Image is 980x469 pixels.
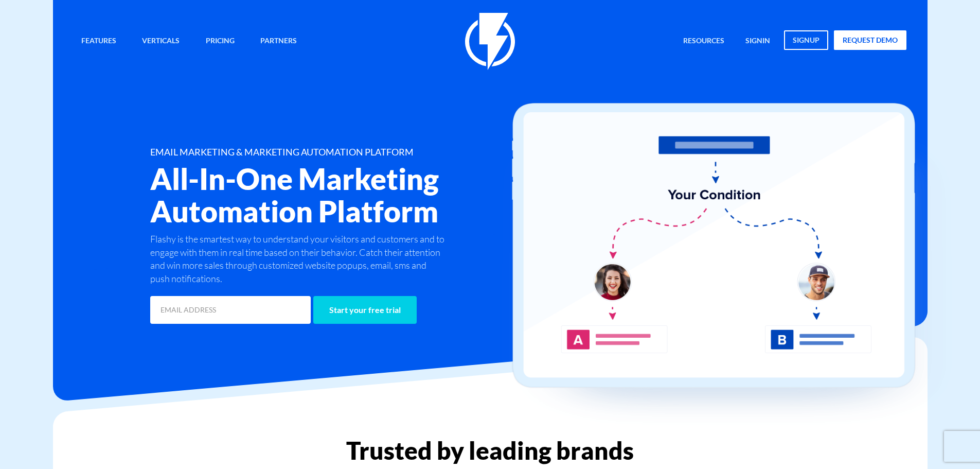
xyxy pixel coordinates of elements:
input: EMAIL ADDRESS [150,296,311,324]
a: Resources [675,30,732,53]
a: signup [784,30,828,50]
a: Pricing [198,30,242,53]
h2: All-In-One Marketing Automation Platform [150,163,551,228]
a: Partners [253,30,305,53]
p: Flashy is the smartest way to understand your visitors and customers and to engage with them in r... [150,233,448,286]
a: Features [74,30,124,53]
a: request demo [834,30,906,50]
a: Verticals [134,30,187,53]
h2: Trusted by leading brands [53,437,928,464]
input: Start your free trial [313,296,417,324]
h1: EMAIL MARKETING & MARKETING AUTOMATION PLATFORM [150,147,551,158]
a: signin [738,30,778,53]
